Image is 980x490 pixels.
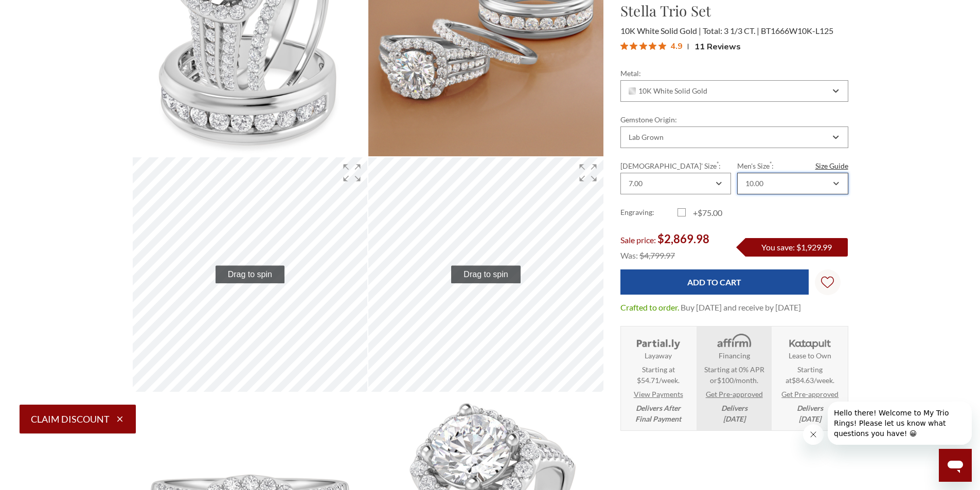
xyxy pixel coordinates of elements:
[681,301,801,314] dd: Buy [DATE] and receive by [DATE]
[773,326,847,430] li: Katapult
[815,160,848,171] a: Size Guide
[629,87,708,95] span: 10K White Solid Gold
[657,232,709,246] span: $2,869.98
[133,157,368,392] div: Product gallery
[799,414,821,423] span: [DATE]
[670,39,683,52] span: 4.9
[706,389,763,400] a: Get Pre-approved
[620,207,678,219] label: Engraving:
[20,405,136,433] button: Claim Discount
[710,333,758,350] img: Affirm
[717,376,734,385] span: $100
[697,326,771,430] li: Affirm
[634,333,682,350] img: Layaway
[797,403,823,424] em: Delivers
[629,133,664,141] div: Lab Grown
[635,403,681,424] em: Delivers After Final Payment
[694,39,741,54] span: 11 Reviews
[629,179,643,188] div: 7.00
[336,157,367,188] div: Enter fullscreen
[645,350,672,361] strong: Layaway
[737,160,848,171] label: Men's Size :
[620,235,656,245] span: Sale price:
[789,350,831,361] strong: Lease to Own
[620,160,731,171] label: [DEMOGRAPHIC_DATA]' Size :
[639,250,675,260] span: $4,799.97
[678,207,735,219] label: +$75.00
[620,269,809,295] input: Add to Cart
[703,26,759,35] span: Total: 3 1/3 CT.
[620,80,848,102] div: Combobox
[620,250,638,260] span: Was:
[620,39,741,54] button: Rated 4.9 out of 5 stars from 11 reviews. Jump to reviews.
[781,389,839,400] a: Get Pre-approved
[803,424,824,445] iframe: Close message
[737,173,848,194] div: Combobox
[821,244,834,321] svg: Wish Lists
[621,326,696,430] li: Layaway
[634,389,683,400] a: View Payments
[368,157,603,392] div: Product gallery
[620,114,848,125] label: Gemstone Origin:
[761,26,833,35] span: BT1666W10K-L125
[723,414,745,423] span: [DATE]
[133,157,368,392] div: Item 1
[573,157,603,188] div: Enter fullscreen
[776,364,844,386] span: Starting at .
[761,242,832,252] span: You save: $1,929.99
[719,350,750,361] strong: Financing
[637,364,680,386] span: Starting at $54.71/week.
[939,449,972,482] iframe: Button to launch messaging window
[620,26,701,35] span: 10K White Solid Gold
[745,179,763,188] div: 10.00
[786,333,834,350] img: Katapult
[620,126,848,148] div: Combobox
[828,402,972,445] iframe: Message from company
[620,173,731,194] div: Combobox
[620,301,679,314] dt: Crafted to order.
[700,364,768,386] span: Starting at 0% APR or /month.
[792,376,833,385] span: $84.63/week
[721,403,747,424] em: Delivers
[368,157,603,392] div: Item 1
[815,269,841,295] a: Wish Lists
[620,68,848,79] label: Metal:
